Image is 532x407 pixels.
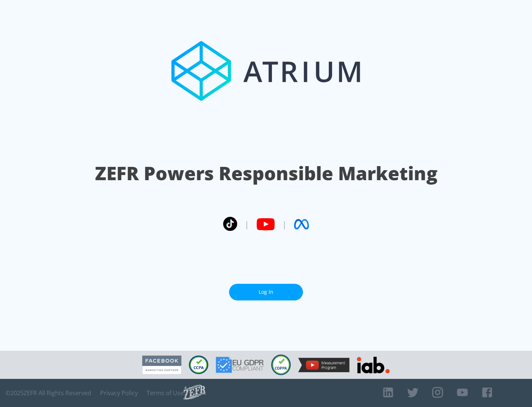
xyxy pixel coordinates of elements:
img: YouTube Measurement Program [298,358,349,372]
a: Privacy Policy [100,389,138,397]
span: | [282,219,287,230]
span: © 2025 ZEFR All Rights Reserved [6,389,91,397]
a: Terms of Use [147,389,184,397]
img: Facebook Marketing Partner [142,356,181,374]
a: Log In [229,284,303,300]
img: CCPA Compliant [189,356,208,374]
img: COPPA Compliant [271,354,291,375]
img: GDPR Compliant [216,357,264,373]
span: | [245,219,249,230]
img: IAB [357,357,390,373]
h1: ZEFR Powers Responsible Marketing [95,161,437,186]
